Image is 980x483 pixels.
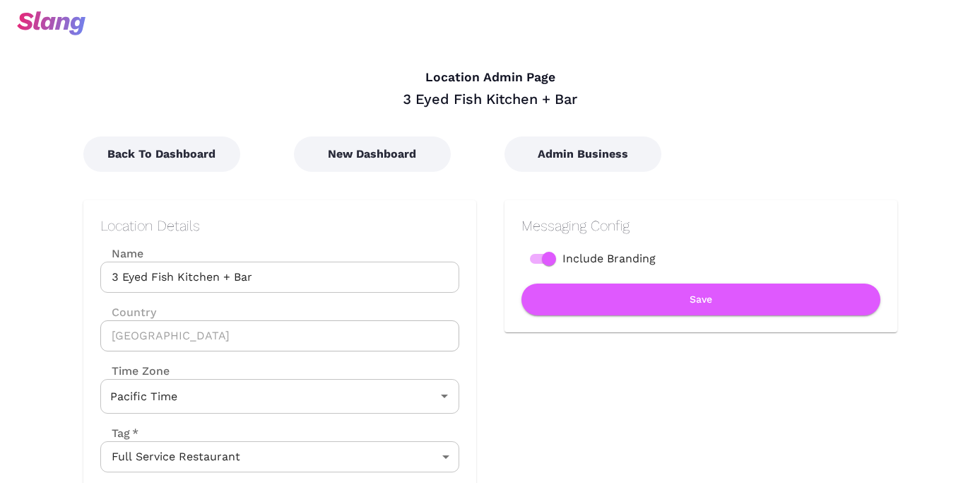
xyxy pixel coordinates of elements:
h2: Messaging Config [521,217,880,234]
label: Tag [100,425,138,441]
a: New Dashboard [294,147,451,161]
div: 3 Eyed Fish Kitchen + Bar [83,90,897,108]
button: New Dashboard [294,136,451,172]
label: Name [100,245,459,262]
button: Back To Dashboard [83,136,240,172]
button: Open [435,386,454,406]
img: svg+xml;base64,PHN2ZyB3aWR0aD0iOTciIGhlaWdodD0iMzQiIHZpZXdCb3g9IjAgMCA5NyAzNCIgZmlsbD0ibm9uZSIgeG... [17,11,85,35]
h4: Location Admin Page [83,70,897,86]
button: Admin Business [504,136,661,172]
span: Include Branding [562,250,656,267]
label: Country [100,304,459,320]
a: Back To Dashboard [83,147,240,161]
button: Save [521,284,880,315]
label: Time Zone [100,363,459,379]
div: Full Service Restaurant [100,441,459,472]
h2: Location Details [100,217,459,234]
a: Admin Business [504,147,661,161]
